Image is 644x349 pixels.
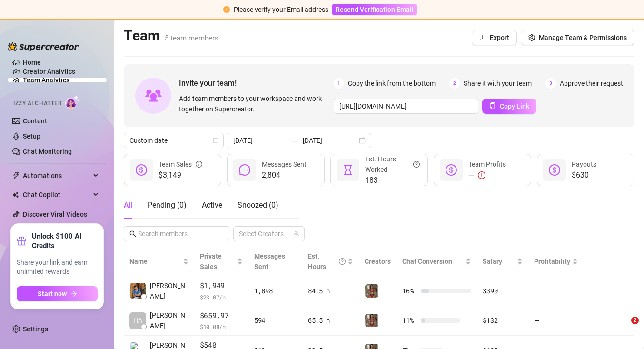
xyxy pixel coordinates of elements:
[500,102,529,110] span: Copy Link
[200,280,243,291] span: $1,949
[359,247,396,276] th: Creators
[303,135,357,146] input: End date
[631,317,639,324] span: 2
[332,4,417,15] button: Resend Verification Email
[136,164,147,176] span: dollar-circle
[17,286,98,301] button: Start nowarrow-right
[150,280,188,301] span: [PERSON_NAME]
[23,210,87,218] a: Discover Viral Videos
[294,231,299,237] span: team
[490,34,509,41] span: Export
[479,34,486,41] span: download
[348,78,436,89] span: Copy the link from the bottom
[528,34,535,41] span: setting
[65,95,80,109] img: AI Chatter
[572,170,596,181] span: $630
[342,164,354,176] span: hourglass
[150,310,188,331] span: [PERSON_NAME]
[534,258,570,265] span: Profitability
[234,4,328,15] div: Please verify your Email address
[23,117,47,125] a: Content
[483,286,522,296] div: $390
[308,315,354,326] div: 65.5 h
[528,276,584,306] td: —
[32,231,98,250] strong: Unlock $100 AI Credits
[291,137,299,144] span: to
[223,6,230,13] span: exclamation-circle
[254,286,297,296] div: 1,898
[70,290,77,297] span: arrow-right
[148,199,187,211] div: Pending ( 0 )
[38,290,67,298] span: Start now
[159,159,202,170] div: Team Sales
[179,93,330,114] span: Add team members to your workspace and work together on Supercreator.
[521,30,634,45] button: Manage Team & Permissions
[130,283,146,299] img: Chester Tagayun…
[8,42,79,51] img: logo-BBDzfeDw.svg
[572,160,596,168] span: Payouts
[200,310,243,321] span: $659.97
[239,164,250,176] span: message
[478,171,485,179] span: exclamation-circle
[308,286,354,296] div: 84.5 h
[489,102,496,109] span: copy
[17,258,98,277] span: Share your link and earn unlimited rewards
[124,247,194,276] th: Name
[254,252,285,270] span: Messages Sent
[468,160,506,168] span: Team Profits
[464,78,532,89] span: Share it with your team
[472,30,517,45] button: Export
[291,137,299,144] span: swap-right
[13,99,61,108] span: Izzy AI Chatter
[446,164,457,176] span: dollar-circle
[365,314,378,327] img: Greek
[133,315,142,326] span: HA
[124,27,218,45] h2: Team
[213,138,218,143] span: calendar
[402,258,452,265] span: Chat Conversion
[196,159,202,170] span: info-circle
[23,132,40,140] a: Setup
[200,322,243,331] span: $ 10.08 /h
[560,78,623,89] span: Approve their request
[545,78,556,89] span: 3
[233,135,287,146] input: Start date
[23,187,90,202] span: Chat Copilot
[262,170,307,181] span: 2,804
[402,315,417,326] span: 11 %
[200,252,222,270] span: Private Sales
[12,191,19,198] img: Chat Copilot
[365,154,420,175] div: Est. Hours Worked
[365,284,378,298] img: Greek
[23,76,69,84] a: Team Analytics
[365,175,420,186] span: 183
[483,258,502,265] span: Salary
[334,78,344,89] span: 1
[549,164,560,176] span: dollar-circle
[23,325,48,333] a: Settings
[159,170,202,181] span: $3,149
[539,34,627,41] span: Manage Team & Permissions
[17,236,26,246] span: gift
[612,317,634,339] iframe: Intercom live chat
[336,6,414,13] span: Resend Verification Email
[165,34,218,42] span: 5 team members
[23,59,41,66] a: Home
[23,64,99,79] a: Creator Analytics
[262,160,307,168] span: Messages Sent
[482,99,536,114] button: Copy Link
[129,133,218,148] span: Custom date
[129,256,181,267] span: Name
[449,78,460,89] span: 2
[23,148,72,155] a: Chat Monitoring
[23,168,90,183] span: Automations
[179,77,334,89] span: Invite your team!
[200,292,243,302] span: $ 23.07 /h
[528,306,584,336] td: —
[138,229,216,239] input: Search members
[483,315,522,326] div: $132
[413,154,420,175] span: question-circle
[308,251,346,272] div: Est. Hours
[124,199,132,211] div: All
[12,172,20,179] span: thunderbolt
